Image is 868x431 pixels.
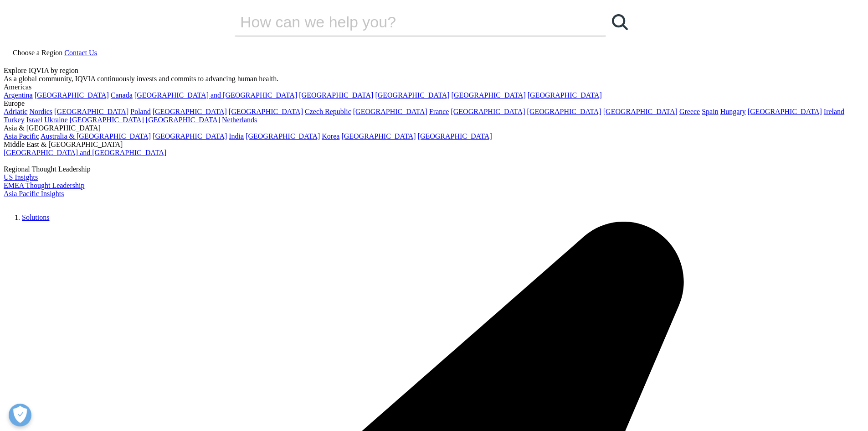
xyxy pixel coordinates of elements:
div: Americas [4,83,864,91]
a: Hungary [720,108,746,115]
a: Israel [26,116,43,124]
a: [GEOGRAPHIC_DATA] [748,108,822,115]
span: Choose a Region [13,49,62,57]
div: As a global community, IQVIA continuously invests and commits to advancing human health. [4,75,864,83]
a: [GEOGRAPHIC_DATA] [153,132,227,140]
a: US Insights [4,173,38,181]
div: Explore IQVIA by region [4,67,864,75]
a: Nordics [29,108,52,115]
a: [GEOGRAPHIC_DATA] [229,108,303,115]
a: [GEOGRAPHIC_DATA] [452,91,526,99]
a: Canada [111,91,133,99]
div: Asia & [GEOGRAPHIC_DATA] [4,124,864,132]
a: Contact Us [64,49,97,57]
a: France [429,108,449,115]
a: Spain [702,108,718,115]
div: Regional Thought Leadership [4,165,864,173]
a: Turkey [4,116,25,124]
a: [GEOGRAPHIC_DATA] [603,108,678,115]
a: Search [606,8,633,36]
div: Europe [4,99,864,108]
a: [GEOGRAPHIC_DATA] [528,91,602,99]
svg: Search [612,14,628,30]
a: [GEOGRAPHIC_DATA] [341,132,416,140]
a: [GEOGRAPHIC_DATA] [375,91,449,99]
a: EMEA Thought Leadership [4,182,84,189]
a: Netherlands [222,116,257,124]
a: Asia Pacific Insights [4,190,64,197]
a: [GEOGRAPHIC_DATA] [353,108,427,115]
a: Czech Republic [305,108,351,115]
a: [GEOGRAPHIC_DATA] [451,108,525,115]
a: Ireland [824,108,844,115]
input: Search [235,8,580,36]
a: Greece [679,108,700,115]
a: [GEOGRAPHIC_DATA] [146,116,220,124]
a: Argentina [4,91,33,99]
a: Poland [130,108,150,115]
a: [GEOGRAPHIC_DATA] [35,91,109,99]
a: [GEOGRAPHIC_DATA] [418,132,492,140]
a: Korea [322,132,339,140]
a: Ukraine [44,116,68,124]
a: [GEOGRAPHIC_DATA] [299,91,373,99]
a: [GEOGRAPHIC_DATA] [527,108,601,115]
div: Middle East & [GEOGRAPHIC_DATA] [4,140,864,149]
a: [GEOGRAPHIC_DATA] [246,132,320,140]
a: [GEOGRAPHIC_DATA] [70,116,144,124]
a: [GEOGRAPHIC_DATA] and [GEOGRAPHIC_DATA] [4,149,166,156]
a: [GEOGRAPHIC_DATA] [54,108,128,115]
button: Open Preferences [9,404,31,426]
a: Australia & [GEOGRAPHIC_DATA] [41,132,151,140]
a: [GEOGRAPHIC_DATA] and [GEOGRAPHIC_DATA] [134,91,297,99]
a: [GEOGRAPHIC_DATA] [153,108,227,115]
a: India [229,132,244,140]
a: Adriatic [4,108,27,115]
a: Asia Pacific [4,132,39,140]
a: Solutions [22,213,49,221]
